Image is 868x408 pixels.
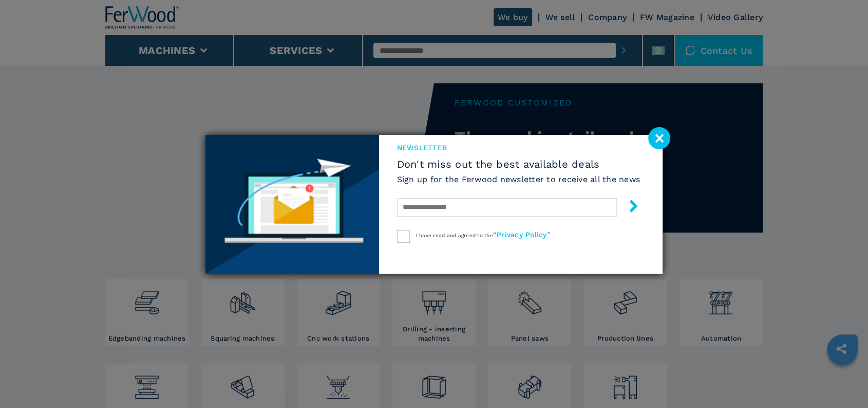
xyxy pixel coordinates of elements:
h6: Sign up for the Ferwood newsletter to receive all the news [397,173,640,185]
span: I have read and agreed to the [416,233,551,238]
span: newsletter [397,143,640,153]
a: “Privacy Policy” [493,230,551,239]
img: Newsletter image [205,135,379,274]
button: submit-button [617,196,640,220]
span: Don't miss out the best available deals [397,158,640,170]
